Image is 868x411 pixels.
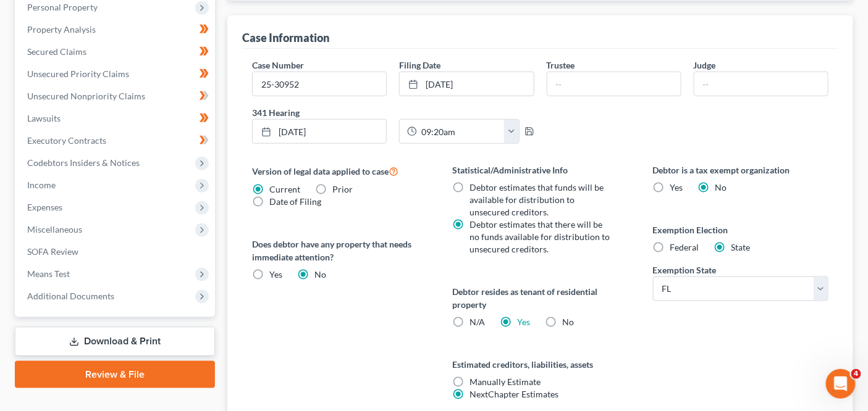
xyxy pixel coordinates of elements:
span: Debtor estimates that there will be no funds available for distribution to unsecured creditors. [470,219,610,254]
span: Debtor estimates that funds will be available for distribution to unsecured creditors. [470,182,604,217]
span: 4 [851,369,861,379]
span: SOFA Review [27,246,78,257]
input: -- [547,72,681,96]
span: Manually Estimate [470,376,541,387]
span: Income [27,180,56,190]
iframe: Intercom live chat [826,369,856,399]
input: -- [694,72,828,96]
label: Case Number [252,59,304,72]
span: Secured Claims [27,46,86,57]
label: Does debtor have any property that needs immediate attention? [252,238,428,264]
a: Unsecured Nonpriority Claims [17,85,215,107]
a: Unsecured Priority Claims [17,63,215,85]
span: NextChapter Estimates [470,389,558,399]
span: No [562,317,574,327]
span: Unsecured Nonpriority Claims [27,91,145,101]
a: Review & File [15,361,215,388]
input: -- : -- [417,120,505,143]
label: Debtor is a tax exempt organization [653,164,828,176]
span: Federal [670,242,699,252]
span: Current [269,184,300,194]
label: Statistical/Administrative Info [452,164,628,176]
span: Yes [269,269,282,280]
span: No [715,182,727,193]
span: Expenses [27,202,62,212]
span: Prior [332,184,353,194]
label: Trustee [547,59,575,72]
label: Debtor resides as tenant of residential property [452,285,628,311]
span: Additional Documents [27,291,114,301]
a: Lawsuits [17,107,215,130]
label: Judge [694,59,716,72]
label: Version of legal data applied to case [252,164,428,178]
input: Enter case number... [253,72,386,96]
label: Exemption State [653,264,717,276]
a: [DATE] [400,72,533,96]
span: Codebtors Insiders & Notices [27,157,140,168]
a: Property Analysis [17,19,215,41]
span: Unsecured Priority Claims [27,68,129,79]
span: Executory Contracts [27,135,106,146]
span: Yes [670,182,683,193]
span: Property Analysis [27,24,96,35]
a: Yes [517,317,530,327]
label: Exemption Election [653,223,828,236]
span: State [731,242,751,252]
label: 341 Hearing [246,106,540,119]
span: Date of Filing [269,196,321,207]
a: Executory Contracts [17,130,215,152]
span: Means Test [27,268,70,279]
span: Personal Property [27,2,98,12]
span: No [314,269,326,280]
span: Miscellaneous [27,224,82,235]
label: Estimated creditors, liabilities, assets [452,358,628,371]
a: Download & Print [15,327,215,356]
a: SOFA Review [17,241,215,263]
a: Secured Claims [17,41,215,63]
span: N/A [470,317,485,327]
div: Case Information [242,30,329,45]
span: Lawsuits [27,113,61,123]
label: Filing Date [399,59,440,72]
a: [DATE] [253,120,386,143]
